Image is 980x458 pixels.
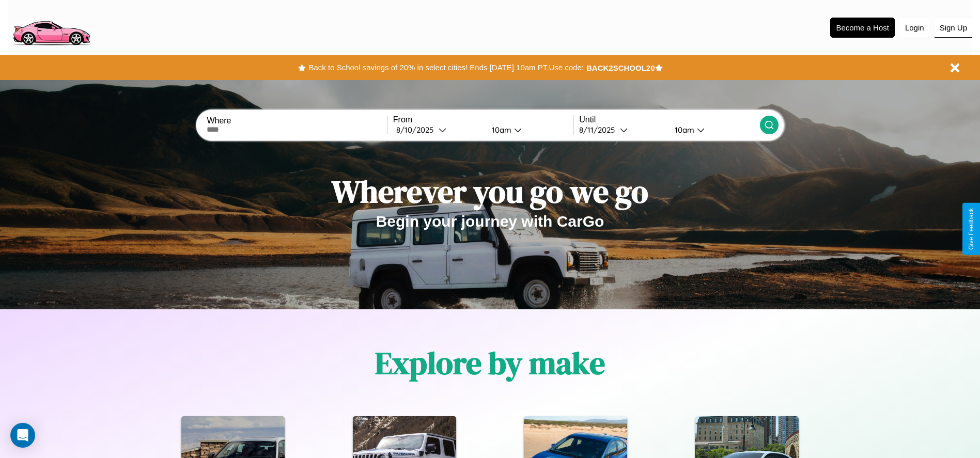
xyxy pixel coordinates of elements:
div: Open Intercom Messenger [10,423,35,448]
label: Until [579,115,759,124]
div: 10am [487,125,514,135]
button: Back to School savings of 20% in select cities! Ends [DATE] 10am PT.Use code: [306,60,586,75]
img: logo [8,5,95,48]
button: Sign Up [935,18,972,38]
div: 8 / 11 / 2025 [579,125,620,135]
button: Become a Host [830,18,895,38]
div: 8 / 10 / 2025 [396,125,439,135]
button: 10am [666,124,760,135]
button: 8/10/2025 [393,124,484,135]
label: Where [207,116,387,125]
button: 10am [484,124,574,135]
label: From [393,115,573,124]
button: Login [900,18,929,37]
b: BACK2SCHOOL20 [586,64,655,72]
div: Give Feedback [968,208,975,250]
div: 10am [670,125,697,135]
h1: Explore by make [375,342,605,384]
